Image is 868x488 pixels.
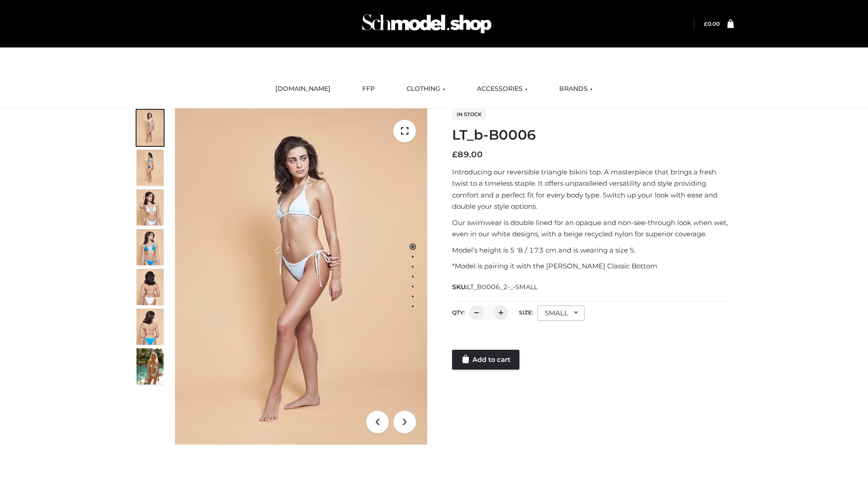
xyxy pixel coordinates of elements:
[452,150,483,160] bdi: 89.00
[704,20,708,27] span: £
[137,348,164,385] img: Arieltop_CloudNine_AzureSky2.jpg
[137,309,164,345] img: ArielClassicBikiniTop_CloudNine_AzureSky_OW114ECO_8-scaled.jpg
[137,269,164,305] img: ArielClassicBikiniTop_CloudNine_AzureSky_OW114ECO_7-scaled.jpg
[452,282,538,292] span: SKU:
[552,79,599,99] a: BRANDS
[452,350,519,370] a: Add to cart
[137,189,164,225] img: ArielClassicBikiniTop_CloudNine_AzureSky_OW114ECO_3-scaled.jpg
[452,166,734,212] p: Introducing our reversible triangle bikini top. A masterpiece that brings a fresh twist to a time...
[400,79,452,99] a: CLOTHING
[704,20,720,27] bdi: 0.00
[452,309,465,316] label: QTY:
[137,229,164,265] img: ArielClassicBikiniTop_CloudNine_AzureSky_OW114ECO_4-scaled.jpg
[452,127,734,143] h1: LT_b-B0006
[269,79,337,99] a: [DOMAIN_NAME]
[452,150,458,160] span: £
[452,260,734,272] p: *Model is pairing it with the [PERSON_NAME] Classic Bottom
[704,20,720,27] a: £0.00
[359,6,495,42] img: Schmodel Admin 964
[452,109,486,120] span: In stock
[519,309,533,316] label: Size:
[452,244,734,256] p: Model’s height is 5 ‘8 / 173 cm and is wearing a size S.
[137,110,164,146] img: ArielClassicBikiniTop_CloudNine_AzureSky_OW114ECO_1-scaled.jpg
[355,79,382,99] a: FFP
[137,150,164,186] img: ArielClassicBikiniTop_CloudNine_AzureSky_OW114ECO_2-scaled.jpg
[467,283,538,291] span: LT_B0006_2-_-SMALL
[452,217,734,240] p: Our swimwear is double lined for an opaque and non-see-through look when wet, even in our white d...
[538,305,585,321] div: SMALL
[175,108,427,445] img: ArielClassicBikiniTop_CloudNine_AzureSky_OW114ECO_1
[470,79,534,99] a: ACCESSORIES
